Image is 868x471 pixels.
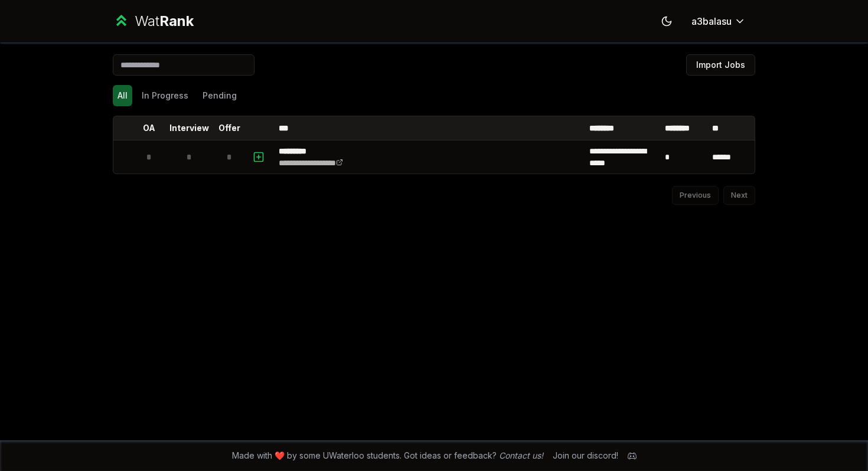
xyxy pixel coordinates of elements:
button: In Progress [137,85,193,106]
button: a3balasu [682,11,755,32]
p: OA [143,122,155,134]
a: WatRank [113,12,194,31]
button: Pending [198,85,242,106]
div: Join our discord! [553,450,618,462]
button: All [113,85,132,106]
a: Contact us! [499,450,543,460]
button: Import Jobs [686,54,755,76]
p: Offer [218,122,240,134]
span: Rank [159,12,194,30]
p: Interview [169,122,209,134]
div: Wat [135,12,194,31]
span: a3balasu [691,14,732,28]
span: Made with ❤️ by some UWaterloo students. Got ideas or feedback? [232,450,543,462]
